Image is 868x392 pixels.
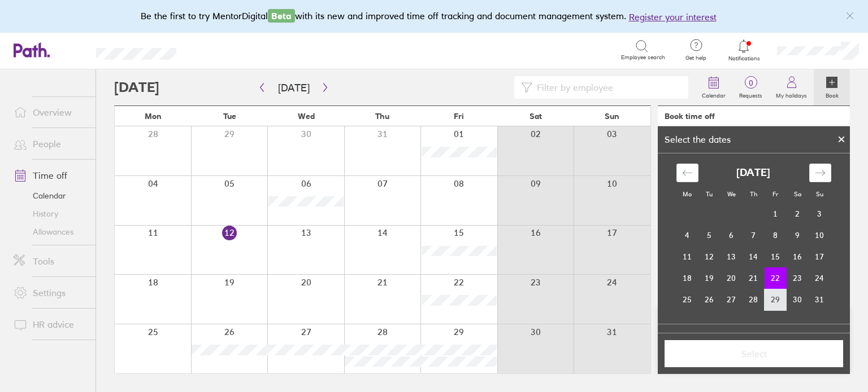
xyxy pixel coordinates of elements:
a: Time off [5,164,96,187]
button: [DATE] [269,78,319,97]
label: Calendar [695,89,732,99]
td: Choose Friday, August 15, 2025 as your check-out date. It’s available. [765,246,787,267]
td: Choose Sunday, August 31, 2025 as your check-out date. It’s available. [809,289,831,310]
small: Th [750,190,757,198]
a: Settings [5,281,96,304]
a: Calendar [695,69,732,105]
span: Sun [605,112,619,121]
a: Tools [5,250,96,272]
a: Overview [5,101,96,124]
button: Register your interest [629,10,717,24]
strong: [DATE] [736,167,770,179]
label: Book [819,89,845,99]
td: Choose Wednesday, August 27, 2025 as your check-out date. It’s available. [721,289,743,310]
label: Requests [732,89,769,99]
div: Book time off [665,112,715,121]
a: 0Requests [732,69,769,105]
span: Mon [145,112,162,121]
td: Choose Saturday, August 2, 2025 as your check-out date. It’s available. [787,203,809,224]
small: We [727,190,736,198]
td: Choose Saturday, August 9, 2025 as your check-out date. It’s available. [787,224,809,246]
td: Choose Friday, August 29, 2025 as your check-out date. It’s available. [765,289,787,310]
div: Calendar [664,153,844,324]
td: Choose Sunday, August 3, 2025 as your check-out date. It’s available. [809,203,831,224]
label: My holidays [769,89,814,99]
td: Selected as start date. Friday, August 22, 2025 [765,267,787,289]
a: Allowances [5,223,96,241]
span: Beta [268,9,295,23]
td: Choose Thursday, August 14, 2025 as your check-out date. It’s available. [743,246,765,267]
td: Choose Monday, August 11, 2025 as your check-out date. It’s available. [676,246,698,267]
td: Choose Tuesday, August 12, 2025 as your check-out date. It’s available. [698,246,721,267]
td: Choose Wednesday, August 20, 2025 as your check-out date. It’s available. [721,267,743,289]
small: Su [816,190,823,198]
td: Choose Friday, August 1, 2025 as your check-out date. It’s available. [765,203,787,224]
div: Move backward to switch to the previous month. [676,164,698,182]
span: Wed [298,112,315,121]
a: Calendar [5,187,96,205]
input: Filter by employee [532,77,682,98]
td: Choose Monday, August 18, 2025 as your check-out date. It’s available. [676,267,698,289]
span: 0 [732,78,769,87]
td: Choose Thursday, August 28, 2025 as your check-out date. It’s available. [743,289,765,310]
span: Thu [375,112,389,121]
a: HR advice [5,313,96,336]
div: Move forward to switch to the next month. [809,164,831,182]
span: Tue [223,112,236,121]
div: Select the dates [658,134,737,144]
div: Be the first to try MentorDigital with its new and improved time off tracking and document manage... [141,9,728,24]
a: History [5,205,96,223]
td: Choose Monday, August 25, 2025 as your check-out date. It’s available. [676,289,698,310]
td: Choose Thursday, August 7, 2025 as your check-out date. It’s available. [743,224,765,246]
span: Notifications [726,55,762,62]
small: Mo [683,190,692,198]
td: Choose Sunday, August 24, 2025 as your check-out date. It’s available. [809,267,831,289]
td: Choose Monday, August 4, 2025 as your check-out date. It’s available. [676,224,698,246]
td: Choose Wednesday, August 13, 2025 as your check-out date. It’s available. [721,246,743,267]
span: Sat [530,112,542,121]
a: My holidays [769,69,814,105]
td: Choose Sunday, August 17, 2025 as your check-out date. It’s available. [809,246,831,267]
span: Get help [678,55,714,61]
a: Notifications [726,38,762,62]
td: Choose Tuesday, August 26, 2025 as your check-out date. It’s available. [698,289,721,310]
td: Choose Saturday, August 16, 2025 as your check-out date. It’s available. [787,246,809,267]
span: Fri [454,112,464,121]
span: Select [672,349,835,359]
td: Choose Wednesday, August 6, 2025 as your check-out date. It’s available. [721,224,743,246]
a: Book [814,69,850,105]
small: Fr [772,190,778,198]
button: Select [665,340,843,367]
td: Choose Saturday, August 30, 2025 as your check-out date. It’s available. [787,289,809,310]
td: Choose Saturday, August 23, 2025 as your check-out date. It’s available. [787,267,809,289]
td: Choose Sunday, August 10, 2025 as your check-out date. It’s available. [809,224,831,246]
small: Sa [794,190,801,198]
a: People [5,133,96,155]
td: Choose Thursday, August 21, 2025 as your check-out date. It’s available. [743,267,765,289]
td: Choose Tuesday, August 19, 2025 as your check-out date. It’s available. [698,267,721,289]
span: Employee search [621,54,665,61]
td: Choose Tuesday, August 5, 2025 as your check-out date. It’s available. [698,224,721,246]
small: Tu [706,190,713,198]
div: Search [207,45,236,55]
td: Choose Friday, August 8, 2025 as your check-out date. It’s available. [765,224,787,246]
